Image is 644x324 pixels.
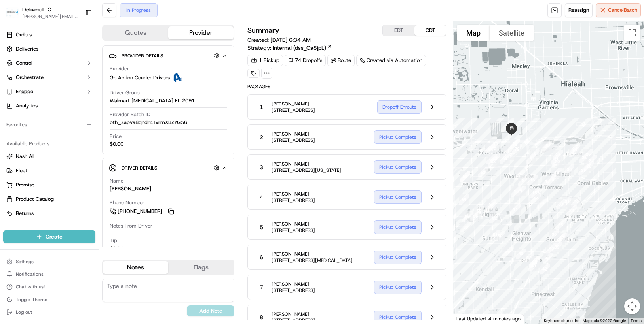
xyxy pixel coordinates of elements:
[486,210,503,226] div: 52
[3,281,95,292] button: Chat with us!
[581,158,597,174] div: 28
[453,314,524,324] div: Last Updated: 4 minutes ago
[503,140,520,156] div: 71
[272,221,315,227] span: [PERSON_NAME]
[110,222,152,230] span: Notes From Driver
[583,318,626,323] span: Map data ©2025 Google
[515,172,532,189] div: 8
[260,163,263,171] span: 3
[110,185,151,192] div: [PERSON_NAME]
[260,133,263,141] span: 2
[631,318,642,323] a: Terms (opens in new tab)
[273,44,326,52] span: Internal (dss_CaSjpL)
[507,136,523,152] div: 74
[3,294,95,305] button: Toggle Theme
[566,141,583,157] div: 24
[3,256,95,267] button: Settings
[70,144,86,150] span: [DATE]
[16,271,44,277] span: Notifications
[22,13,79,20] span: [PERSON_NAME][EMAIL_ADDRESS][PERSON_NAME][DOMAIN_NAME]
[538,139,555,156] div: 4
[540,250,556,266] div: 41
[459,208,476,225] div: 57
[122,53,163,59] span: Provider Details
[522,151,539,167] div: 3
[272,197,315,203] span: [STREET_ADDRESS]
[16,88,33,95] span: Engage
[16,309,32,315] span: Log out
[272,251,353,257] span: [PERSON_NAME]
[6,167,92,174] a: Fleet
[173,73,182,83] img: ActionCourier.png
[8,8,24,24] img: Nash
[552,231,568,248] div: 38
[110,177,123,185] span: Name
[524,171,541,188] div: 16
[543,171,560,188] div: 18
[16,296,47,303] span: Toggle Theme
[3,28,95,41] a: Orders
[272,137,315,143] span: [STREET_ADDRESS]
[383,25,414,36] button: EDT
[8,136,21,149] img: Jeff Sasse
[75,177,127,185] span: API Documentation
[260,223,263,231] span: 5
[539,138,555,154] div: 5
[16,210,34,217] span: Returns
[3,57,95,70] button: Control
[508,183,524,200] div: 10
[536,261,553,277] div: 42
[327,55,355,66] div: Route
[110,207,175,216] a: [PHONE_NUMBER]
[3,164,95,177] button: Fleet
[3,207,95,220] button: Returns
[3,138,95,150] div: Available Products
[6,210,92,217] a: Returns
[3,100,95,112] a: Analytics
[16,258,34,265] span: Settings
[247,83,446,90] span: Packages
[272,191,315,197] span: [PERSON_NAME]
[596,3,641,17] button: CancelBatch
[272,227,315,234] span: [STREET_ADDRESS]
[513,245,529,262] div: 48
[356,55,426,66] a: Created via Automation
[168,261,234,274] button: Flags
[16,45,38,53] span: Deliveries
[499,244,516,261] div: 49
[6,153,92,160] a: Nash AI
[270,36,311,43] span: [DATE] 6:34 AM
[260,103,263,111] span: 1
[122,165,157,171] span: Driver Details
[110,133,122,140] span: Price
[580,146,597,162] div: 25
[3,307,95,318] button: Log out
[21,51,142,59] input: Got a question? Start typing here...
[109,49,228,62] button: Provider Details
[16,60,32,67] span: Control
[272,317,315,324] span: [STREET_ADDRESS]
[467,208,484,224] div: 56
[260,253,263,261] span: 6
[247,44,332,52] div: Strategy:
[3,150,95,163] button: Nash AI
[483,196,500,213] div: 53
[260,283,263,291] span: 7
[285,55,326,66] div: 74 Dropoffs
[525,258,542,274] div: 43
[548,164,565,181] div: 19
[471,203,487,219] div: 55
[135,78,144,87] button: Start new chat
[22,6,44,13] button: Deliverol
[273,44,332,52] a: Internal (dss_CaSjpL)
[8,177,14,184] div: 📗
[168,26,234,39] button: Provider
[539,173,556,190] div: 17
[576,149,593,166] div: 26
[583,152,600,169] div: 27
[16,102,38,109] span: Analytics
[110,89,140,96] span: Driver Group
[110,245,123,252] div: $0.00
[3,179,95,191] button: Promise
